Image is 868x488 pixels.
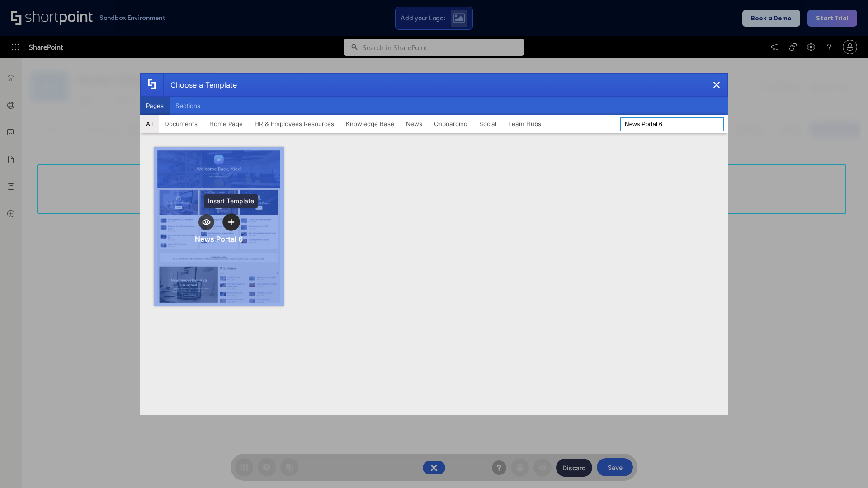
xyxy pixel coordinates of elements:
iframe: Chat Widget [823,445,868,488]
button: Pages [140,97,170,115]
button: Documents [159,115,203,133]
div: News Portal 6 [195,235,243,244]
button: HR & Employees Resources [249,115,340,133]
button: Social [473,115,502,133]
button: Team Hubs [502,115,547,133]
button: Knowledge Base [340,115,400,133]
button: All [140,115,159,133]
div: template selector [140,73,728,415]
div: Choose a Template [163,74,237,96]
button: News [400,115,428,133]
input: Search [620,117,724,131]
button: Sections [170,97,206,115]
button: Onboarding [428,115,473,133]
button: Home Page [203,115,249,133]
